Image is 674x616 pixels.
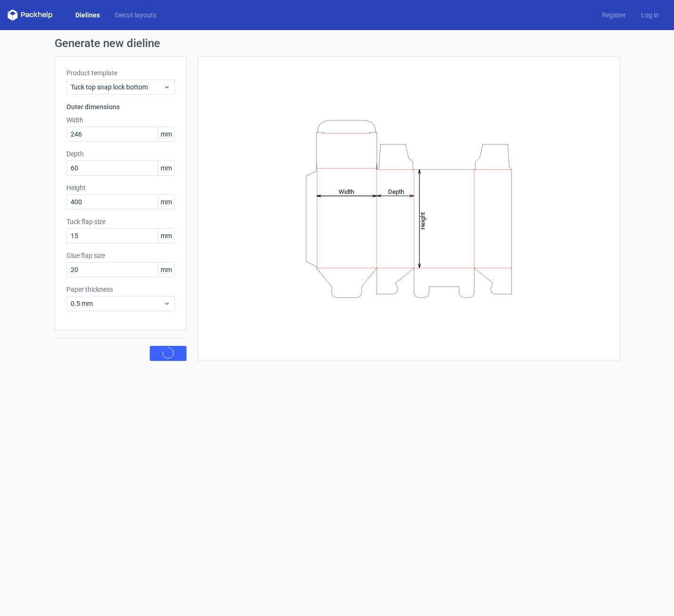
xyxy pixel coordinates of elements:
[71,299,163,308] span: 0.5 mm
[66,183,175,192] label: Height
[66,115,175,125] label: Width
[68,10,107,20] a: Dielines
[66,102,175,112] h3: Outer dimensions
[66,251,175,260] label: Glue flap size
[66,217,175,226] label: Tuck flap size
[594,10,633,20] a: Register
[158,127,174,141] span: mm
[158,229,174,243] span: mm
[66,285,175,294] label: Paper thickness
[55,38,620,49] h1: Generate new dieline
[158,263,174,277] span: mm
[66,149,175,159] label: Depth
[71,82,163,92] span: Tuck top snap lock bottom
[338,188,354,195] tspan: Width
[158,161,174,175] span: mm
[388,188,404,195] tspan: Depth
[66,68,175,78] label: Product template
[158,195,174,209] span: mm
[419,212,426,229] tspan: Height
[633,10,666,20] a: Log in
[107,10,164,20] a: Diecut layouts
